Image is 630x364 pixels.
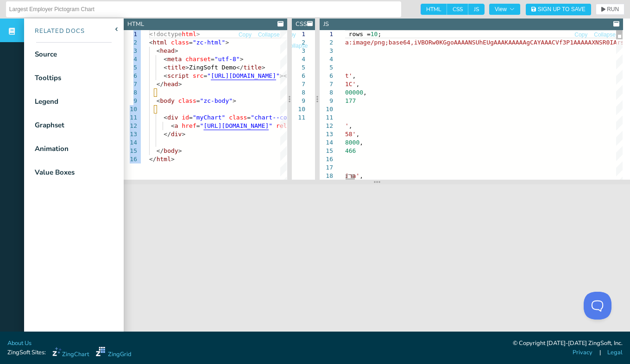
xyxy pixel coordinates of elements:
[320,80,333,88] div: 7
[185,56,211,63] span: charset
[196,122,200,129] span: =
[211,56,214,63] span: =
[35,167,75,178] div: Value Boxes
[124,97,137,105] div: 9
[360,172,364,179] span: ,
[320,38,333,47] div: 2
[167,56,182,63] span: meta
[149,39,153,46] span: <
[124,63,137,72] div: 5
[238,31,252,39] button: Copy
[164,72,167,79] span: <
[164,131,171,138] span: </
[189,64,236,71] span: ZingSoft Demo
[153,39,167,46] span: html
[251,114,316,121] span: "chart--container"
[338,139,360,146] span: 798000
[196,31,200,38] span: >
[353,72,356,79] span: ,
[296,20,307,29] div: CSS
[124,72,137,80] div: 6
[574,32,587,38] span: Copy
[52,347,89,359] a: ZingChart
[35,120,64,131] div: Graphset
[157,81,164,88] span: </
[164,56,167,63] span: <
[320,47,333,55] div: 3
[320,88,333,97] div: 8
[320,97,333,105] div: 9
[189,39,193,46] span: =
[292,113,305,122] div: 11
[175,47,178,54] span: >
[349,122,353,129] span: ,
[124,88,137,97] div: 8
[164,114,167,121] span: <
[127,20,144,29] div: HTML
[320,163,333,172] div: 17
[258,32,280,38] span: Collapse
[193,39,225,46] span: "zc-html"
[7,348,46,357] span: ZingSoft Sites:
[262,64,265,71] span: >
[320,155,333,163] div: 16
[292,97,305,105] div: 9
[320,113,333,122] div: 11
[160,47,174,54] span: head
[292,72,305,80] div: 6
[233,97,236,104] span: >
[320,147,333,155] div: 15
[124,113,137,122] div: 11
[320,172,333,180] div: 18
[573,348,592,357] a: Privacy
[229,114,247,121] span: class
[175,122,178,129] span: a
[292,88,305,97] div: 8
[24,27,85,36] div: Related Docs
[276,122,287,129] span: rel
[320,55,333,63] div: 4
[341,31,371,38] span: , rows =
[124,38,137,47] div: 2
[320,63,333,72] div: 5
[164,64,167,71] span: <
[360,139,364,146] span: ,
[320,130,333,138] div: 13
[320,105,333,113] div: 10
[214,56,240,63] span: "utf-8"
[164,81,178,88] span: head
[124,138,137,147] div: 14
[292,63,305,72] div: 5
[371,31,378,38] span: 10
[292,55,305,63] div: 4
[196,97,200,104] span: =
[225,39,229,46] span: >
[124,80,137,88] div: 7
[574,31,588,39] button: Copy
[356,81,360,88] span: ,
[286,43,308,49] span: Collapse
[203,122,269,129] span: [URL][DOMAIN_NAME]
[35,96,58,107] div: Legend
[593,31,616,39] button: Collapse
[182,131,185,138] span: >
[363,89,367,96] span: ,
[356,131,360,138] span: ,
[164,147,178,154] span: body
[292,105,305,113] div: 10
[124,47,137,55] div: 3
[182,31,196,38] span: html
[124,105,137,113] div: 10
[269,122,272,129] span: "
[171,131,182,138] span: div
[96,347,131,359] a: ZingGrid
[124,30,137,38] div: 1
[320,138,333,147] div: 14
[185,64,189,71] span: >
[157,47,160,54] span: <
[200,97,233,104] span: "zc-body"
[323,20,329,29] div: JS
[149,156,157,163] span: </
[240,56,244,63] span: >
[607,348,623,357] a: Legal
